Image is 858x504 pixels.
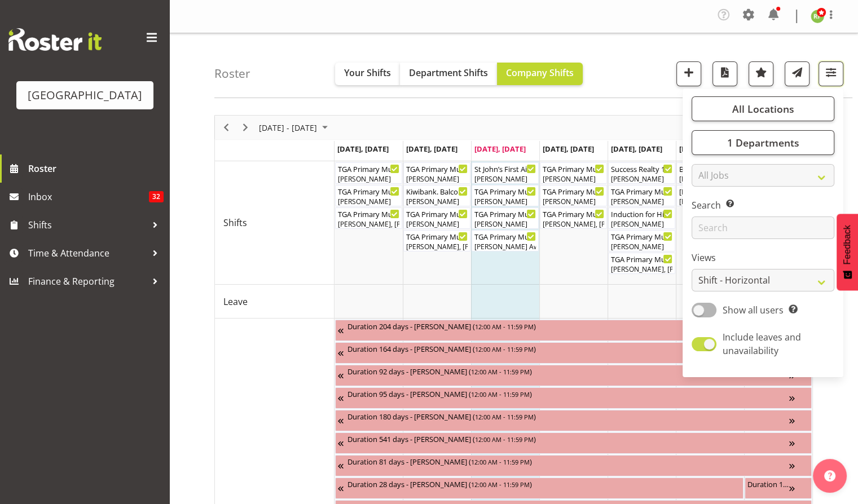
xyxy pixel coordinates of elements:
[745,478,812,499] div: Unavailability"s event - Duration 1 days - Hanna Peters Begin From Sunday, August 31, 2025 at 12:...
[611,163,672,174] div: Success Realty 10 Year Lunch Cargo Shed ( )
[472,162,539,184] div: Shifts"s event - St John’s First Aid Course Begin From Wednesday, August 27, 2025 at 8:30:00 AM G...
[723,331,801,357] span: Include leaves and unavailability
[8,28,102,51] img: Rosterit website logo
[347,456,789,467] div: Duration 81 days - [PERSON_NAME] ( )
[258,121,318,135] span: [DATE] - [DATE]
[611,197,672,207] div: [PERSON_NAME]
[474,242,536,252] div: [PERSON_NAME] Awhina [PERSON_NAME], [PERSON_NAME], [PERSON_NAME], [PERSON_NAME], [PERSON_NAME], [...
[811,10,824,23] img: richard-freeman9074.jpg
[400,63,497,85] button: Department Shifts
[676,162,743,184] div: Shifts"s event - Barrels by the Bay - NZ Whisky Fest Cargo Shed Begin From Saturday, August 30, 2...
[335,455,812,476] div: Unavailability"s event - Duration 81 days - Grace Cavell Begin From Thursday, July 17, 2025 at 12...
[214,67,250,80] h4: Roster
[692,198,834,212] label: Search
[506,67,574,79] span: Company Shifts
[608,185,675,206] div: Shifts"s event - TGA Primary Music Fest. Minder. Friday Begin From Friday, August 29, 2025 at 12:...
[406,163,468,174] div: TGA Primary Music Fest. Minder. [DATE] ( )
[474,163,536,174] div: St John’s First Aid Course ( )
[749,61,773,86] button: Highlight an important date within the roster.
[824,470,835,481] img: help-xxl-2.png
[347,410,789,422] div: Duration 180 days - [PERSON_NAME] ( )
[215,161,335,285] td: Shifts resource
[611,208,672,219] div: Induction for Historic Village ( )
[475,412,534,421] span: 12:00 AM - 11:59 PM
[338,185,399,197] div: TGA Primary Music Fest. Songs from Sunny Days. FOHM Shift ( )
[403,185,470,206] div: Shifts"s event - Kiwibank. Balcony Room HV Begin From Tuesday, August 26, 2025 at 2:30:00 PM GMT+...
[475,322,534,331] span: 12:00 AM - 11:59 PM
[335,387,812,409] div: Unavailability"s event - Duration 95 days - Ciska Vogelzang Begin From Wednesday, June 11, 2025 a...
[747,478,789,489] div: Duration 1 days - [PERSON_NAME] ( )
[223,216,247,229] span: Shifts
[338,174,399,184] div: [PERSON_NAME]
[540,162,607,184] div: Shifts"s event - TGA Primary Music Fest. Minder. Thursday Begin From Thursday, August 28, 2025 at...
[406,197,468,207] div: [PERSON_NAME]
[406,208,468,219] div: TGA Primary Music Fest. Songs from Sunny Days. FOHM Shift ( )
[344,67,391,79] span: Your Shifts
[611,174,672,184] div: [PERSON_NAME]
[543,185,604,197] div: TGA Primary Music Fest. Songs from Sunny Days. FOHM Shift ( )
[338,219,399,229] div: [PERSON_NAME], [PERSON_NAME], [PERSON_NAME], [PERSON_NAME], [PERSON_NAME], [PERSON_NAME], [PERSON...
[543,208,604,219] div: TGA Primary Music Fest. Songs from Sunny Days ( )
[474,185,536,197] div: TGA Primary Music Fest. Minder. [DATE] ( )
[335,162,402,184] div: Shifts"s event - TGA Primary Music Fest. Minder. Monday Begin From Monday, August 25, 2025 at 12:...
[543,174,604,184] div: [PERSON_NAME]
[406,185,468,197] div: Kiwibank. Balcony Room HV ( )
[472,185,539,206] div: Shifts"s event - TGA Primary Music Fest. Minder. Wednesday Begin From Wednesday, August 27, 2025 ...
[608,230,675,251] div: Shifts"s event - TGA Primary Music Fest. Songs from Sunny Days. FOHM Shift Begin From Friday, Aug...
[474,231,536,242] div: TGA Primary Music Fest. Songs from Sunny Days ( )
[215,285,335,319] td: Leave resource
[676,61,701,86] button: Add a new shift
[543,219,604,229] div: [PERSON_NAME], [PERSON_NAME], [PERSON_NAME], [PERSON_NAME], [PERSON_NAME], [PERSON_NAME], [PERSON...
[474,197,536,207] div: [PERSON_NAME]
[347,388,789,399] div: Duration 95 days - [PERSON_NAME] ( )
[335,207,402,229] div: Shifts"s event - TGA Primary Music Fest. Songs from Sunny Days Begin From Monday, August 25, 2025...
[837,214,858,290] button: Feedback - Show survey
[335,410,812,431] div: Unavailability"s event - Duration 180 days - Katrina Luca Begin From Friday, July 4, 2025 at 12:0...
[471,390,530,399] span: 12:00 AM - 11:59 PM
[497,63,583,85] button: Company Shifts
[732,102,794,116] span: All Locations
[347,320,789,331] div: Duration 204 days - [PERSON_NAME] ( )
[28,87,142,104] div: [GEOGRAPHIC_DATA]
[217,116,236,139] div: Previous
[338,197,399,207] div: [PERSON_NAME]
[406,231,468,242] div: TGA Primary Music Fest. Songs from Sunny Days ( )
[692,251,834,264] label: Views
[347,478,741,489] div: Duration 28 days - [PERSON_NAME] ( )
[611,242,672,252] div: [PERSON_NAME]
[727,136,799,149] span: 1 Departments
[692,96,834,121] button: All Locations
[475,435,534,444] span: 12:00 AM - 11:59 PM
[611,253,672,264] div: TGA Primary Music Fest. Songs from Sunny Days ( )
[406,219,468,229] div: [PERSON_NAME]
[28,188,149,205] span: Inbox
[471,457,530,466] span: 12:00 AM - 11:59 PM
[842,225,852,264] span: Feedback
[692,130,834,155] button: 1 Departments
[474,219,536,229] div: [PERSON_NAME]
[28,273,147,290] span: Finance & Reporting
[335,365,812,386] div: Unavailability"s event - Duration 92 days - Heather Powell Begin From Tuesday, June 3, 2025 at 12...
[472,207,539,229] div: Shifts"s event - TGA Primary Music Fest. Songs from Sunny Days. FOHM Shift Begin From Wednesday, ...
[611,144,662,154] span: [DATE], [DATE]
[611,264,672,275] div: [PERSON_NAME], [PERSON_NAME], [PERSON_NAME], [PERSON_NAME], [PERSON_NAME], [PERSON_NAME], [PERSON...
[236,116,255,139] div: Next
[335,320,812,341] div: Unavailability"s event - Duration 204 days - Fiona Macnab Begin From Monday, March 10, 2025 at 12...
[471,480,530,489] span: 12:00 AM - 11:59 PM
[611,219,672,229] div: [PERSON_NAME]
[338,163,399,174] div: TGA Primary Music Fest. Minder. [DATE] ( )
[679,144,731,154] span: [DATE], [DATE]
[819,61,843,86] button: Filter Shifts
[257,121,333,135] button: August 25 - 31, 2025
[335,478,743,499] div: Unavailability"s event - Duration 28 days - Lesley Brough Begin From Saturday, August 2, 2025 at ...
[543,144,594,154] span: [DATE], [DATE]
[472,230,539,251] div: Shifts"s event - TGA Primary Music Fest. Songs from Sunny Days Begin From Wednesday, August 27, 2...
[474,144,526,154] span: [DATE], [DATE]
[540,185,607,206] div: Shifts"s event - TGA Primary Music Fest. Songs from Sunny Days. FOHM Shift Begin From Thursday, A...
[608,162,675,184] div: Shifts"s event - Success Realty 10 Year Lunch Cargo Shed Begin From Friday, August 29, 2025 at 8:...
[337,144,389,154] span: [DATE], [DATE]
[406,174,468,184] div: [PERSON_NAME]
[611,231,672,242] div: TGA Primary Music Fest. Songs from Sunny Days. FOHM Shift ( )
[474,174,536,184] div: [PERSON_NAME]
[335,63,400,85] button: Your Shifts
